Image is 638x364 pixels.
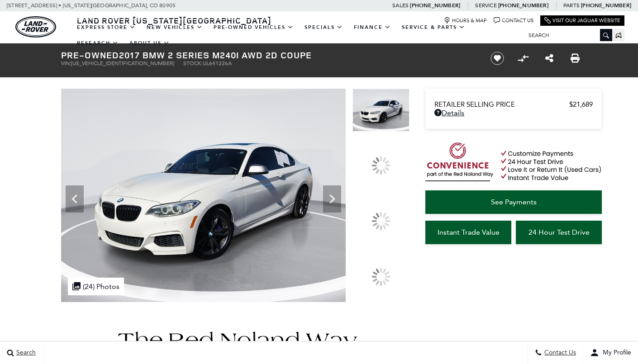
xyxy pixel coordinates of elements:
[7,2,176,9] a: [STREET_ADDRESS] • [US_STATE][GEOGRAPHIC_DATA], CO 80905
[15,16,56,38] a: land-rover
[475,2,496,9] span: Service
[571,53,580,64] a: Print this Pre-Owned 2017 BMW 2 Series M240i AWD 2D Coupe
[61,49,119,61] strong: Pre-Owned
[348,19,396,35] a: Finance
[68,278,124,295] div: (24) Photos
[61,89,346,302] img: Used 2017 Alpine White BMW M240i image 1
[203,60,232,66] span: UL641226A
[410,2,460,9] a: [PHONE_NUMBER]
[542,349,576,357] span: Contact Us
[434,100,569,109] span: Retailer Selling Price
[425,190,602,214] a: See Payments
[71,15,277,26] a: Land Rover [US_STATE][GEOGRAPHIC_DATA]
[491,198,537,206] span: See Payments
[583,341,638,364] button: user-profile-menu
[516,52,530,65] button: Compare vehicle
[581,2,631,9] a: [PHONE_NUMBER]
[208,19,299,35] a: Pre-Owned Vehicles
[434,109,593,117] a: Details
[71,19,141,35] a: EXPRESS STORE
[124,35,175,51] a: About Us
[141,19,208,35] a: New Vehicles
[71,19,522,51] nav: Main Navigation
[299,19,348,35] a: Specials
[545,53,553,64] a: Share this Pre-Owned 2017 BMW 2 Series M240i AWD 2D Coupe
[544,17,620,24] a: Visit Our Jaguar Website
[563,2,580,9] span: Parts
[392,2,409,9] span: Sales
[516,221,602,244] a: 24 Hour Test Drive
[522,30,612,41] input: Search
[183,60,203,66] span: Stock:
[438,228,500,236] span: Instant Trade Value
[528,228,590,236] span: 24 Hour Test Drive
[15,16,56,38] img: Land Rover
[14,349,36,357] span: Search
[498,2,548,9] a: [PHONE_NUMBER]
[434,100,593,109] a: Retailer Selling Price $21,689
[494,17,533,24] a: Contact Us
[71,60,174,66] span: [US_VEHICLE_IDENTIFICATION_NUMBER]
[61,60,71,66] span: VIN:
[71,35,124,51] a: Research
[77,15,271,26] span: Land Rover [US_STATE][GEOGRAPHIC_DATA]
[61,50,475,60] h1: 2017 BMW 2 Series M240i AWD 2D Coupe
[352,89,409,132] img: Used 2017 Alpine White BMW M240i image 1
[396,19,471,35] a: Service & Parts
[569,100,593,109] span: $21,689
[444,17,487,24] a: Hours & Map
[599,349,631,357] span: My Profile
[487,51,507,66] button: Save vehicle
[425,221,511,244] a: Instant Trade Value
